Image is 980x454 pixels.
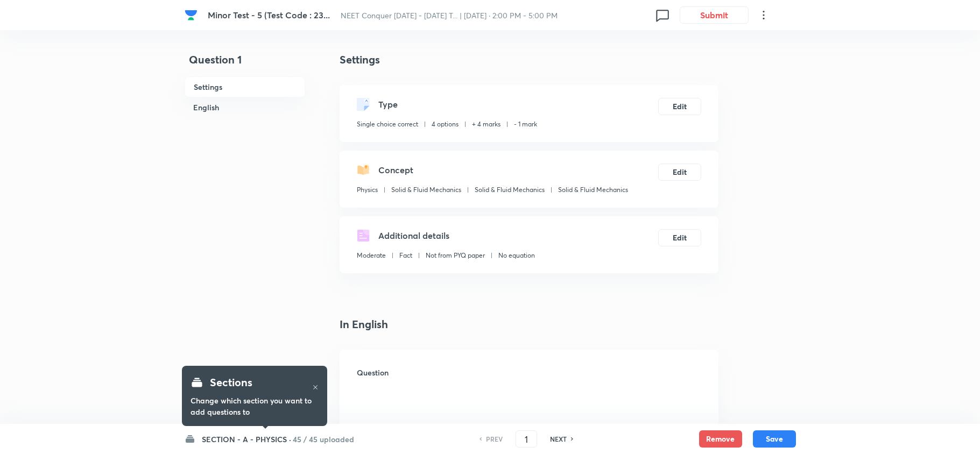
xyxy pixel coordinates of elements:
img: Company Logo [185,9,198,22]
span: Minor Test - 5 (Test Code : 23... [208,9,330,20]
p: + 4 marks [472,119,500,129]
p: Not from PYQ paper [426,251,485,260]
h6: 45 / 45 uploaded [293,434,354,445]
h6: Settings [185,76,305,97]
h4: Sections [210,374,252,391]
p: Solid & Fluid Mechanics [391,185,461,195]
h5: Type [378,98,398,111]
h4: In English [340,316,718,332]
h5: Concept [378,164,413,176]
button: Save [753,430,796,448]
p: Solid & Fluid Mechanics [558,185,628,195]
h6: English [185,97,305,117]
p: - 1 mark [514,119,537,129]
button: Remove [699,430,742,448]
button: Edit [658,164,701,181]
p: Solid & Fluid Mechanics [475,185,545,195]
button: Edit [658,98,701,115]
p: Moderate [357,251,386,260]
h4: Question 1 [185,52,305,76]
p: Physics [357,185,378,195]
button: Edit [658,229,701,246]
h6: PREV [486,434,503,444]
p: Fact [399,251,412,260]
img: questionType.svg [357,98,370,111]
img: questionConcept.svg [357,164,370,176]
p: No equation [498,251,535,260]
p: 4 options [432,119,459,129]
button: Submit [680,6,749,24]
img: questionDetails.svg [357,229,370,242]
h6: Change which section you want to add questions to [191,395,319,417]
h6: Question [357,367,701,378]
a: Company Logo [185,9,200,22]
h6: NEXT [550,434,567,444]
p: Single choice correct [357,119,418,129]
h5: Additional details [378,229,449,242]
h4: Settings [340,52,718,68]
h6: SECTION - A - PHYSICS · [202,434,291,445]
span: NEET Conquer [DATE] - [DATE] T... | [DATE] · 2:00 PM - 5:00 PM [341,10,558,20]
